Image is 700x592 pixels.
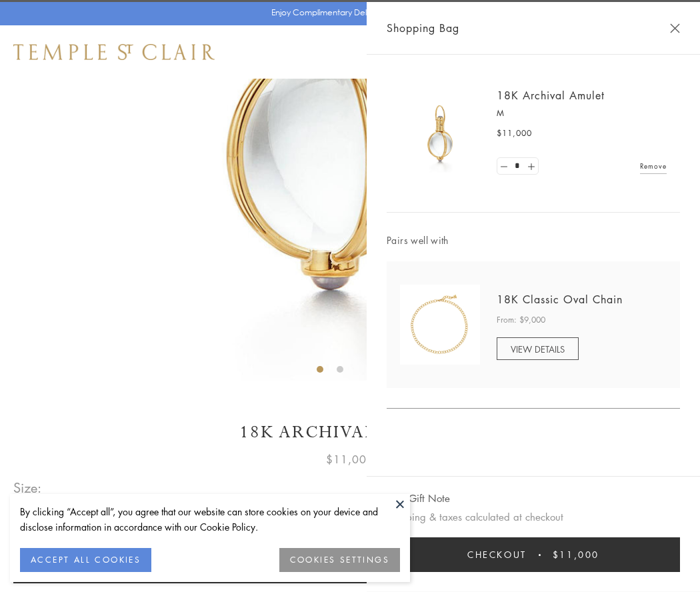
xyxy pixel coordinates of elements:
[20,504,400,535] div: By clicking “Accept all”, you agree that our website can store cookies on your device and disclos...
[553,547,599,562] span: $11,000
[524,158,537,175] a: Set quantity to 2
[13,477,43,499] span: Size:
[326,451,374,468] span: $11,000
[497,313,545,327] span: From: $9,000
[387,537,680,572] button: Checkout $11,000
[271,6,423,19] p: Enjoy Complimentary Delivery & Returns
[497,107,667,120] p: M
[467,547,527,562] span: Checkout
[279,548,400,572] button: COOKIES SETTINGS
[13,421,687,444] h1: 18K Archival Amulet
[670,23,680,33] button: Close Shopping Bag
[497,337,579,360] a: VIEW DETAILS
[400,93,480,173] img: 18K Archival Amulet
[497,88,605,103] a: 18K Archival Amulet
[511,343,565,355] span: VIEW DETAILS
[497,127,532,140] span: $11,000
[387,509,680,525] p: Shipping & taxes calculated at checkout
[497,158,511,175] a: Set quantity to 0
[387,490,450,507] button: Add Gift Note
[387,19,459,37] span: Shopping Bag
[20,548,151,572] button: ACCEPT ALL COOKIES
[640,159,667,173] a: Remove
[400,285,480,365] img: N88865-OV18
[387,233,680,248] span: Pairs well with
[497,292,623,307] a: 18K Classic Oval Chain
[13,44,215,60] img: Temple St. Clair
